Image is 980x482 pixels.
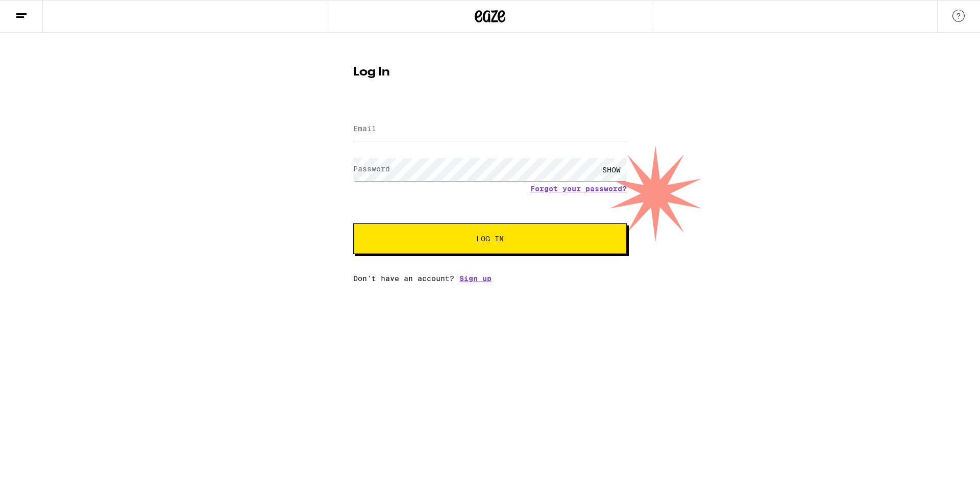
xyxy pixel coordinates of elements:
a: Forgot your password? [530,185,627,193]
button: Log In [353,223,627,254]
div: Don't have an account? [353,274,627,283]
label: Email [353,124,376,133]
h1: Log In [353,66,627,79]
label: Password [353,165,390,173]
div: SHOW [596,158,627,181]
span: Log In [476,235,504,242]
input: Email [353,118,627,141]
a: Sign up [459,274,492,283]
